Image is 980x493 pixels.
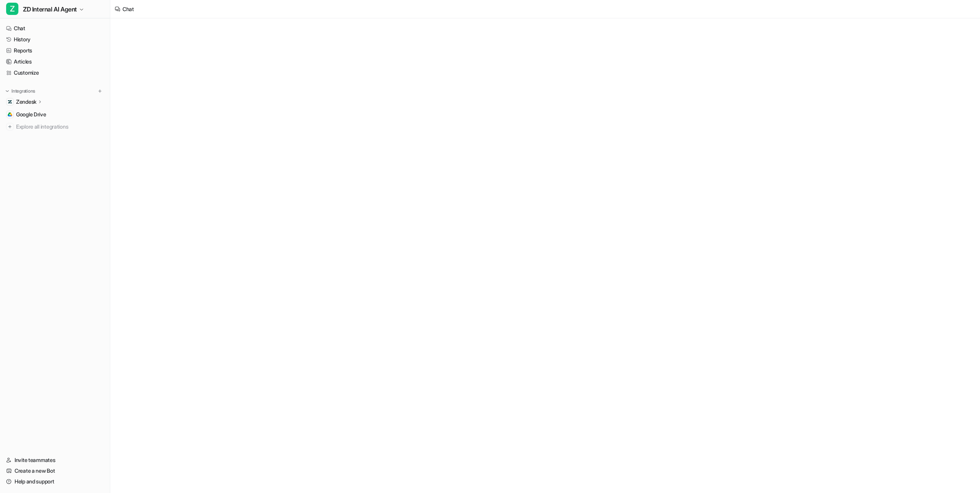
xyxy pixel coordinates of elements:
a: Reports [3,45,107,56]
img: Zendesk [8,100,12,104]
img: expand menu [5,88,10,94]
a: Chat [3,23,107,34]
a: Invite teammates [3,455,107,465]
a: Customize [3,67,107,78]
div: Chat [122,5,134,13]
button: Integrations [3,87,38,95]
a: Create a new Bot [3,465,107,476]
a: Google DriveGoogle Drive [3,109,107,120]
img: explore all integrations [6,123,14,131]
span: Z [6,3,18,15]
span: ZD Internal AI Agent [23,4,77,15]
span: Google Drive [16,111,46,118]
span: Explore all integrations [16,121,104,133]
p: Zendesk [16,98,36,106]
img: Google Drive [8,112,12,117]
a: History [3,34,107,45]
a: Explore all integrations [3,121,107,132]
a: Help and support [3,476,107,487]
p: Integrations [11,88,35,94]
img: menu_add.svg [97,88,103,94]
a: Articles [3,56,107,67]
